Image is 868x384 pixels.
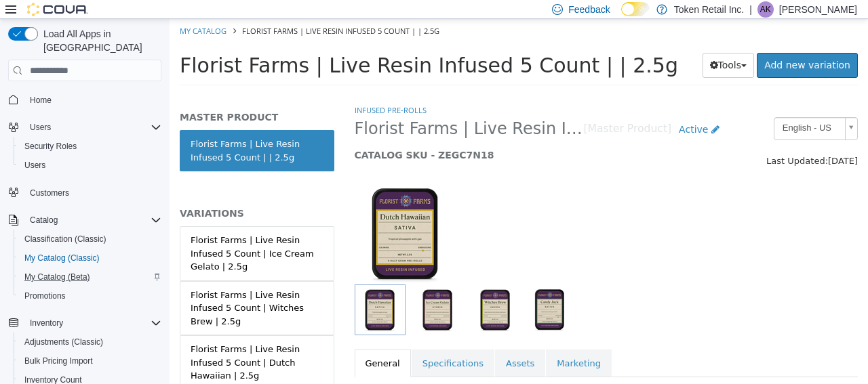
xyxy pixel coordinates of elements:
[24,212,63,228] button: Catalog
[621,16,622,17] span: Dark Mode
[19,157,51,173] a: Users
[185,130,557,142] h5: CATALOG SKU - ZEGC7N18
[185,100,414,121] span: Florist Farms | Live Resin Infused 5 Count | | 2.5g
[24,253,100,263] span: My Catalog (Classic)
[19,334,161,350] span: Adjustments (Classic)
[19,231,161,247] span: Classification (Classic)
[568,3,610,16] span: Feedback
[24,185,75,201] a: Customers
[30,122,51,133] span: Users
[24,315,68,331] button: Inventory
[19,353,161,369] span: Bulk Pricing Import
[24,315,161,331] span: Inventory
[19,269,96,285] a: My Catalog (Beta)
[779,1,857,18] p: [PERSON_NAME]
[760,1,771,18] span: AK
[185,330,241,359] a: General
[10,92,165,104] h5: MASTER PRODUCT
[749,1,752,18] p: |
[19,250,105,266] a: My Catalog (Classic)
[3,314,167,333] button: Inventory
[30,188,69,198] span: Customers
[19,250,161,266] span: My Catalog (Classic)
[30,215,58,226] span: Catalog
[24,272,90,282] span: My Catalog (Beta)
[19,138,82,154] a: Security Roles
[658,137,688,147] span: [DATE]
[10,35,509,58] span: Florist Farms | Live Resin Infused 5 Count | | 2.5g
[587,34,688,59] a: Add new variation
[10,7,57,17] a: My Catalog
[19,334,108,350] a: Adjustments (Classic)
[533,34,585,59] button: Tools
[3,183,167,202] button: Customers
[24,291,66,301] span: Promotions
[10,188,165,200] h5: VARIATIONS
[14,137,167,156] button: Security Roles
[21,215,154,255] div: Florist Farms | Live Resin Infused 5 Count | Ice Cream Gelato | 2.5g
[14,286,167,305] button: Promotions
[27,3,88,16] img: Cova
[14,268,167,286] button: My Catalog (Beta)
[14,351,167,370] button: Bulk Pricing Import
[19,157,161,173] span: Users
[597,137,658,147] span: Last Updated:
[19,353,98,369] a: Bulk Pricing Import
[24,184,161,201] span: Customers
[24,234,106,244] span: Classification (Classic)
[14,249,167,268] button: My Catalog (Classic)
[14,333,167,351] button: Adjustments (Classic)
[509,105,538,116] span: Active
[19,288,161,304] span: Promotions
[19,231,112,247] a: Classification (Classic)
[3,118,167,137] button: Users
[604,98,688,121] a: English - US
[14,156,167,175] button: Users
[30,95,52,106] span: Home
[24,160,45,171] span: Users
[73,7,270,17] span: Florist Farms | Live Resin Infused 5 Count | | 2.5g
[414,105,502,116] small: [Master Product]
[185,164,287,265] img: 150
[605,99,670,120] span: English - US
[621,2,650,16] input: Dark Mode
[674,1,745,18] p: Token Retail Inc.
[24,141,77,152] span: Security Roles
[38,27,161,54] span: Load All Apps in [GEOGRAPHIC_DATA]
[3,211,167,230] button: Catalog
[19,269,161,285] span: My Catalog (Beta)
[24,119,56,135] button: Users
[757,1,774,18] div: Ashish Kapoor
[24,92,57,108] a: Home
[24,356,93,366] span: Bulk Pricing Import
[14,230,167,249] button: Classification (Classic)
[185,86,257,96] a: Infused Pre-Rolls
[19,138,161,154] span: Security Roles
[24,119,161,135] span: Users
[3,89,167,109] button: Home
[24,91,161,108] span: Home
[242,330,325,359] a: Specifications
[10,111,165,152] a: Florist Farms | Live Resin Infused 5 Count | | 2.5g
[325,330,376,359] a: Assets
[19,288,71,304] a: Promotions
[376,330,442,359] a: Marketing
[30,318,63,328] span: Inventory
[21,324,154,364] div: Florist Farms | Live Resin Infused 5 Count | Dutch Hawaiian | 2.5g
[24,337,103,347] span: Adjustments (Classic)
[21,270,154,310] div: Florist Farms | Live Resin Infused 5 Count | Witches Brew | 2.5g
[24,212,161,228] span: Catalog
